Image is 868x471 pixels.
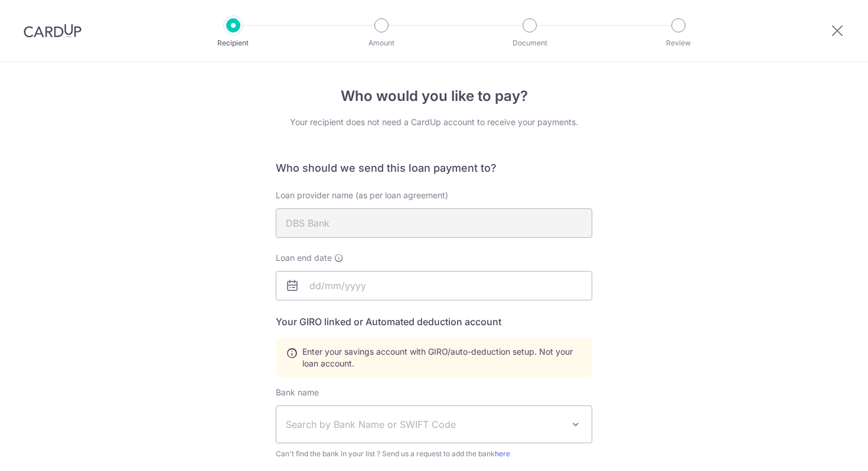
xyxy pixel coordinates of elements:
[635,37,722,49] p: Review
[286,417,563,431] span: Search by Bank Name or SWIFT Code
[276,116,592,128] div: Your recipient does not need a CardUp account to receive your payments.
[302,346,582,369] span: Enter your savings account with GIRO/auto-deduction setup. Not your loan account.
[276,86,592,107] h4: Who would you like to pay?
[486,37,573,49] p: Document
[338,37,425,49] p: Amount
[276,208,592,238] input: As stated in loan agreement
[276,190,448,200] span: Loan provider name (as per loan agreement)
[276,161,592,175] h6: Who should we send this loan payment to?
[276,448,592,460] span: Can't find the bank in your list ? Send us a request to add the bank
[24,24,81,38] img: CardUp
[276,252,344,264] label: Loan end date
[495,449,510,458] a: here
[276,315,592,329] h5: Your GIRO linked or Automated deduction account
[276,271,592,300] input: dd/mm/yyyy
[792,436,856,465] iframe: Opens a widget where you can find more information
[276,387,319,398] label: Bank name
[190,37,277,49] p: Recipient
